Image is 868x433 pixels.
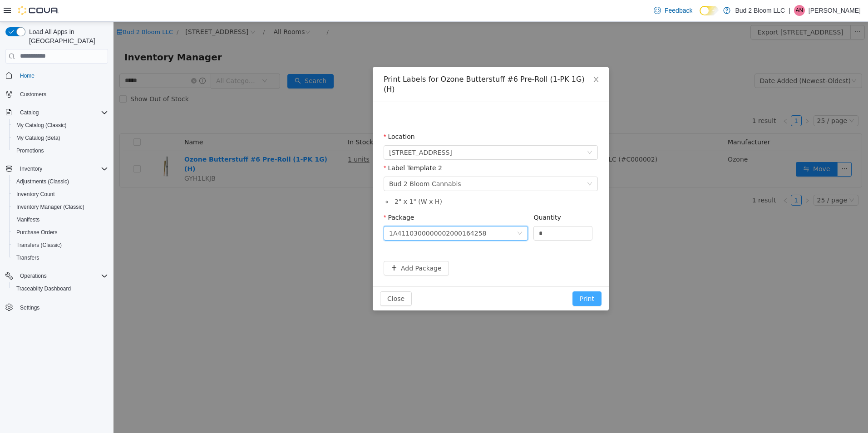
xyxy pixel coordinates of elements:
[16,134,60,142] span: My Catalog (Beta)
[13,133,108,143] span: My Catalog (Beta)
[16,163,108,174] span: Inventory
[270,239,335,254] button: icon: plusAdd Package
[20,304,39,311] span: Settings
[404,209,409,215] i: icon: down
[16,229,58,236] span: Purchase Orders
[13,240,65,251] a: Transfers (Classic)
[420,205,478,218] input: Quantity
[479,54,486,61] i: icon: close
[18,6,59,15] img: Cova
[13,214,43,225] a: Manifests
[13,202,88,212] a: Inventory Manager (Classic)
[794,5,805,16] div: Angel Nieves
[9,201,112,213] button: Inventory Manager (Classic)
[2,300,112,314] button: Settings
[266,270,298,284] button: Close
[20,272,47,280] span: Operations
[9,119,112,132] button: My Catalog (Classic)
[16,216,39,223] span: Manifests
[20,109,39,116] span: Catalog
[276,124,339,138] span: 123 Ledgewood Ave
[16,70,108,81] span: Home
[470,45,495,71] button: Close
[13,120,70,131] a: My Catalog (Classic)
[5,65,108,338] nav: Complex example
[2,88,112,101] button: Customers
[270,192,301,199] label: Package
[700,15,700,16] span: Dark Mode
[13,176,108,187] span: Adjustments (Classic)
[796,5,804,16] span: AN
[16,107,42,118] button: Catalog
[270,53,484,73] div: Print Labels for Ozone Butterstuff #6 Pre-Roll (1-PK 1G) (H)
[473,159,479,166] i: icon: down
[16,89,50,100] a: Customers
[270,111,301,118] label: Location
[665,6,692,15] span: Feedback
[13,252,43,263] a: Transfers
[16,70,38,81] a: Home
[276,155,348,169] div: Bud 2 Bloom Cannabis
[13,133,64,143] a: My Catalog (Beta)
[16,147,44,154] span: Promotions
[2,106,112,119] button: Catalog
[9,282,112,295] button: Traceabilty Dashboard
[16,301,108,313] span: Settings
[16,122,67,129] span: My Catalog (Classic)
[809,5,861,16] p: [PERSON_NAME]
[2,162,112,175] button: Inventory
[2,270,112,282] button: Operations
[650,1,696,20] a: Feedback
[13,283,74,294] a: Traceabilty Dashboard
[13,240,108,251] span: Transfers (Classic)
[16,178,69,185] span: Adjustments (Classic)
[13,176,73,187] a: Adjustments (Classic)
[459,270,488,284] button: Print
[9,188,112,201] button: Inventory Count
[9,175,112,188] button: Adjustments (Classic)
[16,271,50,281] button: Operations
[13,189,108,200] span: Inventory Count
[700,6,719,15] input: Dark Mode
[9,213,112,226] button: Manifests
[20,165,42,172] span: Inventory
[9,251,112,264] button: Transfers
[13,252,108,263] span: Transfers
[13,227,61,238] a: Purchase Orders
[16,254,39,261] span: Transfers
[13,189,59,200] a: Inventory Count
[276,205,373,218] div: 1A4110300000002000164258
[20,72,35,79] span: Home
[13,145,108,156] span: Promotions
[16,191,55,198] span: Inventory Count
[789,5,790,16] p: |
[270,143,329,150] label: Label Template 2
[279,175,484,185] li: 2 " x 1 " (W x H)
[2,69,112,82] button: Home
[9,226,112,239] button: Purchase Orders
[9,132,112,144] button: My Catalog (Beta)
[13,283,108,294] span: Traceabilty Dashboard
[16,89,108,100] span: Customers
[13,145,48,156] a: Promotions
[13,202,108,212] span: Inventory Manager (Classic)
[13,227,108,238] span: Purchase Orders
[13,214,108,225] span: Manifests
[16,163,46,174] button: Inventory
[20,91,46,98] span: Customers
[16,203,84,211] span: Inventory Manager (Classic)
[16,271,108,281] span: Operations
[13,120,108,131] span: My Catalog (Classic)
[9,239,112,251] button: Transfers (Classic)
[25,27,108,45] span: Load All Apps in [GEOGRAPHIC_DATA]
[16,302,43,313] a: Settings
[16,285,71,292] span: Traceabilty Dashboard
[16,241,62,249] span: Transfers (Classic)
[420,192,448,199] label: Quantity
[9,144,112,157] button: Promotions
[473,128,479,134] i: icon: down
[16,107,108,118] span: Catalog
[735,5,785,16] p: Bud 2 Bloom LLC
